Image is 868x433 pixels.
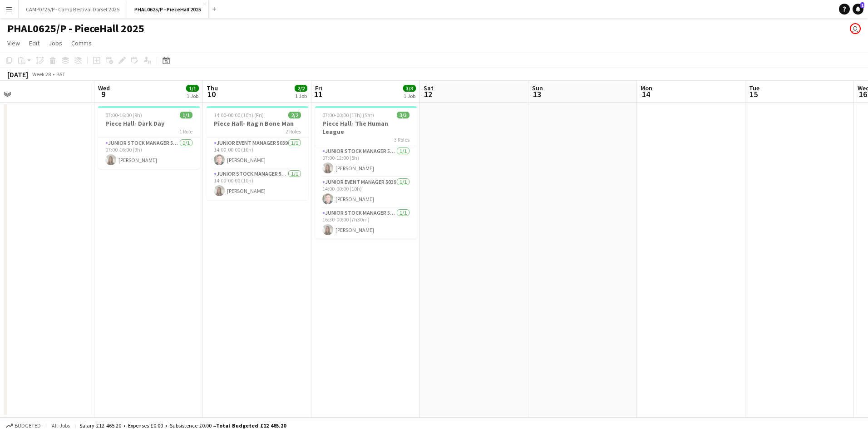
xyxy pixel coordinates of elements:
[7,39,20,47] span: View
[860,2,864,8] span: 1
[853,4,863,15] a: 1
[49,39,62,47] span: Jobs
[5,421,42,431] button: Budgeted
[850,23,861,34] app-user-avatar: Laura Jamieson
[15,423,41,429] span: Budgeted
[45,37,66,49] a: Jobs
[216,422,286,429] span: Total Budgeted £12 465.20
[50,422,72,429] span: All jobs
[79,422,286,429] div: Salary £12 465.20 + Expenses £0.00 + Subsistence £0.00 =
[4,37,24,49] a: View
[29,39,39,47] span: Edit
[7,70,28,79] div: [DATE]
[19,0,127,18] button: CAMP0725/P - Camp Bestival Dorset 2025
[68,37,95,49] a: Comms
[56,71,65,78] div: BST
[25,37,43,49] a: Edit
[127,0,209,18] button: PHAL0625/P - PieceHall 2025
[7,22,144,35] h1: PHAL0625/P - PieceHall 2025
[71,39,92,47] span: Comms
